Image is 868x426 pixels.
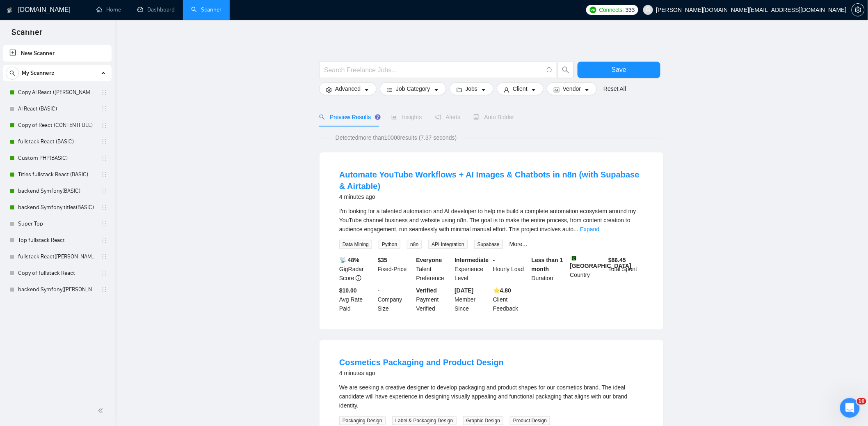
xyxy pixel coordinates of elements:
input: Search Freelance Jobs... [324,65,543,75]
b: Intermediate [455,257,489,263]
span: idcard [554,87,560,93]
span: holder [101,155,107,161]
span: double-left [98,407,106,415]
span: Supabase [474,240,503,249]
b: Verified [416,287,437,294]
span: folder [457,87,462,93]
span: info-circle [356,275,361,281]
b: Everyone [416,257,442,263]
a: Cosmetics Packaging and Product Design [339,358,504,367]
button: search [557,62,574,78]
div: Total Spent [607,256,645,283]
button: folderJobscaret-down [450,82,494,95]
span: Product Design [510,416,550,425]
span: Client [513,84,528,93]
button: idcardVendorcaret-down [547,82,597,95]
span: Alerts [435,114,461,120]
span: holder [101,204,107,211]
a: More... [509,241,528,247]
span: Detected more than 10000 results (7.37 seconds) [330,133,463,142]
span: n8n [407,240,422,249]
img: upwork-logo.png [590,7,596,13]
span: Save [612,64,626,75]
div: Client Feedback [491,286,530,313]
span: user [504,87,509,93]
button: barsJob Categorycaret-down [380,82,446,95]
span: holder [101,89,107,96]
span: 333 [626,5,635,14]
a: fullstack React (BASIC) [18,134,96,150]
iframe: Intercom live chat [840,398,860,418]
span: Packaging Design [339,416,386,425]
span: holder [101,253,107,260]
span: ... [573,226,578,233]
div: Hourly Load [491,256,530,283]
a: fullstack React([PERSON_NAME]) [18,249,96,265]
span: setting [326,87,332,93]
span: search [6,70,18,76]
span: holder [101,286,107,293]
span: notification [435,114,441,120]
button: settingAdvancedcaret-down [319,82,377,95]
button: Save [578,62,660,78]
span: caret-down [481,87,487,93]
span: Insights [391,114,422,120]
span: holder [101,122,107,129]
span: caret-down [434,87,439,93]
b: Less than 1 month [532,257,563,272]
a: Reset All [603,84,626,93]
button: setting [852,3,865,16]
span: My Scanners [22,65,54,81]
b: $ 35 [378,257,387,263]
div: Experience Level [453,256,491,283]
div: Talent Preference [415,256,453,283]
span: user [645,7,651,13]
div: Payment Verified [415,286,453,313]
a: AI React (BASIC) [18,101,96,117]
a: Custom PHP(BASIC) [18,150,96,166]
a: setting [852,7,865,13]
span: holder [101,270,107,276]
a: searchScanner [191,6,222,13]
a: backend Symfony titles(BASIC) [18,199,96,216]
span: Preview Results [319,114,378,120]
span: holder [101,237,107,244]
b: $ 86.45 [608,257,626,263]
span: robot [473,114,479,120]
div: Tooltip anchor [374,113,381,121]
span: Python [379,240,400,249]
span: Job Category [396,84,430,93]
a: New Scanner [9,45,105,62]
a: dashboardDashboard [137,6,175,13]
a: backend Symfony(BASIC) [18,183,96,199]
a: Super Top [18,216,96,232]
b: ⭐️ 4.80 [493,287,511,294]
span: search [319,114,325,120]
span: I’m looking for a talented automation and AI developer to help me build a complete automation eco... [339,208,636,233]
a: Top fullstack React [18,232,96,249]
span: Vendor [563,84,581,93]
a: Automate YouTube Workflows + AI Images & Chatbots in n8n (with Supabase & Airtable) [339,170,640,191]
div: GigRadar Score [338,256,376,283]
span: Jobs [466,84,478,93]
div: Duration [530,256,569,283]
span: Data Mining [339,240,372,249]
div: Fixed-Price [376,256,415,283]
a: Copy AI React ([PERSON_NAME]) [18,84,96,101]
span: Label & Packaging Design [392,416,457,425]
span: 10 [857,398,866,405]
span: bars [387,87,393,93]
div: Avg Rate Paid [338,286,376,313]
img: 🇵🇰 [571,256,576,261]
span: holder [101,171,107,178]
a: backend Symfony([PERSON_NAME]) [18,281,96,298]
span: holder [101,188,107,194]
a: Copy of React (CONTENTFULL) [18,117,96,134]
span: Graphic Design [463,416,504,425]
b: [GEOGRAPHIC_DATA] [570,256,632,269]
div: I’m looking for a talented automation and AI developer to help me build a complete automation eco... [339,207,644,234]
span: info-circle [547,67,552,73]
div: Country [569,256,607,283]
img: logo [7,4,13,17]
